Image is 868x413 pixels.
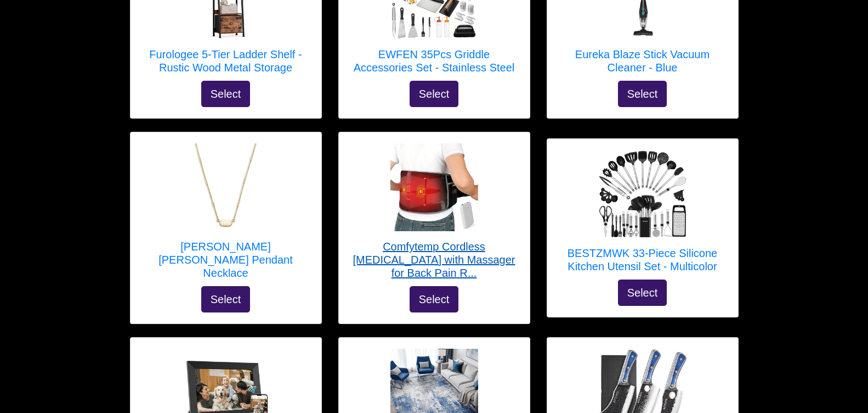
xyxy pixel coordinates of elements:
h5: Comfytemp Cordless [MEDICAL_DATA] with Massager for Back Pain R... [350,240,519,280]
h5: Eureka Blaze Stick Vacuum Cleaner - Blue [558,48,727,74]
img: Comfytemp Cordless Heating Pad with Massager for Back Pain Relief, Portable Lower Back Massager F... [390,143,478,231]
img: BESTZMWK 33-Piece Silicone Kitchen Utensil Set - Multicolor [599,150,687,238]
h5: BESTZMWK 33-Piece Silicone Kitchen Utensil Set - Multicolor [558,247,727,273]
h5: Furologee 5-Tier Ladder Shelf - Rustic Wood Metal Storage [141,48,310,74]
button: Select [201,286,251,312]
button: Select [618,280,667,306]
button: Select [410,81,459,107]
button: Select [410,286,459,312]
button: Select [618,81,667,107]
button: Select [201,81,251,107]
h5: EWFEN 35Pcs Griddle Accessories Set - Stainless Steel [350,48,519,74]
h5: [PERSON_NAME] [PERSON_NAME] Pendant Necklace [141,240,310,280]
a: Kendra Scott Fern Pendant Necklace [PERSON_NAME] [PERSON_NAME] Pendant Necklace [141,143,310,286]
a: Comfytemp Cordless Heating Pad with Massager for Back Pain Relief, Portable Lower Back Massager F... [350,143,519,286]
a: BESTZMWK 33-Piece Silicone Kitchen Utensil Set - Multicolor BESTZMWK 33-Piece Silicone Kitchen Ut... [558,150,727,280]
img: Kendra Scott Fern Pendant Necklace [182,143,270,231]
